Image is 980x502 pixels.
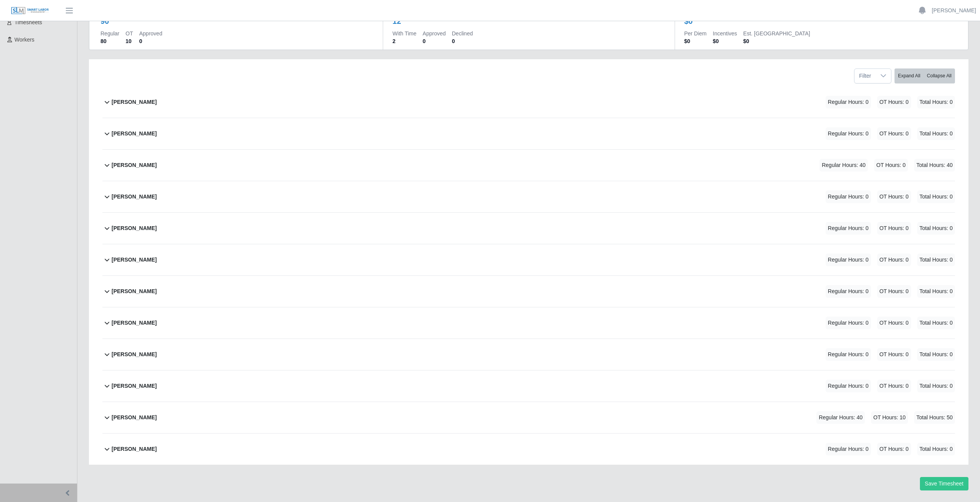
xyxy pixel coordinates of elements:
button: [PERSON_NAME] Regular Hours: 0 OT Hours: 0 Total Hours: 0 [102,244,955,275]
b: [PERSON_NAME] [112,445,157,453]
b: [PERSON_NAME] [112,130,157,138]
button: [PERSON_NAME] Regular Hours: 40 OT Hours: 0 Total Hours: 40 [102,150,955,181]
b: [PERSON_NAME] [112,319,157,327]
span: Workers [15,37,35,43]
dd: $0 [684,37,707,45]
button: [PERSON_NAME] Regular Hours: 0 OT Hours: 0 Total Hours: 0 [102,213,955,244]
button: Save Timesheet [920,477,968,490]
b: [PERSON_NAME] [112,98,157,106]
span: OT Hours: 0 [877,190,911,203]
img: SLM Logo [11,7,49,15]
dt: Est. [GEOGRAPHIC_DATA] [743,30,810,37]
span: Total Hours: 40 [914,159,955,172]
span: Total Hours: 50 [914,411,955,424]
span: OT Hours: 0 [877,443,911,455]
span: Regular Hours: 0 [826,285,871,298]
button: Collapse All [923,68,955,83]
span: Total Hours: 0 [917,380,955,392]
dt: Incentives [713,30,737,37]
button: Expand All [895,68,924,83]
dd: 10 [126,37,133,45]
span: Regular Hours: 0 [826,222,871,235]
dd: $0 [743,37,810,45]
span: OT Hours: 0 [877,96,911,108]
b: [PERSON_NAME] [112,350,157,359]
span: Regular Hours: 40 [816,411,865,424]
button: [PERSON_NAME] Regular Hours: 0 OT Hours: 0 Total Hours: 0 [102,339,955,370]
span: Regular Hours: 0 [826,127,871,140]
span: Filter [854,69,876,83]
dt: Approved [423,30,446,37]
span: Total Hours: 0 [917,285,955,298]
span: Regular Hours: 0 [826,254,871,266]
button: [PERSON_NAME] Regular Hours: 0 OT Hours: 0 Total Hours: 0 [102,181,955,212]
span: OT Hours: 0 [877,285,911,298]
dt: With Time [392,30,416,37]
dt: Regular [101,30,119,37]
button: [PERSON_NAME] Regular Hours: 0 OT Hours: 0 Total Hours: 0 [102,276,955,307]
button: [PERSON_NAME] Regular Hours: 40 OT Hours: 10 Total Hours: 50 [102,402,955,433]
span: Regular Hours: 0 [826,96,871,108]
dd: 2 [392,37,416,45]
b: [PERSON_NAME] [112,161,157,169]
div: bulk actions [895,68,955,83]
span: OT Hours: 0 [877,380,911,392]
span: OT Hours: 0 [877,317,911,329]
span: Total Hours: 0 [917,222,955,235]
span: OT Hours: 0 [874,159,908,172]
span: OT Hours: 0 [877,348,911,361]
span: OT Hours: 0 [877,222,911,235]
span: Regular Hours: 0 [826,348,871,361]
span: Total Hours: 0 [917,443,955,455]
span: Total Hours: 0 [917,190,955,203]
dt: Per Diem [684,30,707,37]
span: Total Hours: 0 [917,317,955,329]
span: Total Hours: 0 [917,254,955,266]
span: Regular Hours: 0 [826,190,871,203]
span: Regular Hours: 0 [826,317,871,329]
dd: 0 [423,37,446,45]
dd: $0 [713,37,737,45]
dt: OT [126,30,133,37]
button: [PERSON_NAME] Regular Hours: 0 OT Hours: 0 Total Hours: 0 [102,434,955,465]
dt: Approved [139,30,162,37]
span: Regular Hours: 0 [826,380,871,392]
a: [PERSON_NAME] [932,7,976,15]
span: Total Hours: 0 [917,348,955,361]
span: OT Hours: 10 [871,411,908,424]
span: Regular Hours: 0 [826,443,871,455]
b: [PERSON_NAME] [112,287,157,295]
span: Regular Hours: 40 [819,159,868,172]
dd: 0 [139,37,162,45]
b: [PERSON_NAME] [112,414,157,422]
b: [PERSON_NAME] [112,256,157,264]
span: Timesheets [15,19,42,25]
span: OT Hours: 0 [877,127,911,140]
dd: 80 [101,37,119,45]
b: [PERSON_NAME] [112,193,157,201]
button: [PERSON_NAME] Regular Hours: 0 OT Hours: 0 Total Hours: 0 [102,87,955,118]
b: [PERSON_NAME] [112,382,157,390]
button: [PERSON_NAME] Regular Hours: 0 OT Hours: 0 Total Hours: 0 [102,118,955,149]
button: [PERSON_NAME] Regular Hours: 0 OT Hours: 0 Total Hours: 0 [102,370,955,402]
span: Total Hours: 0 [917,127,955,140]
span: Total Hours: 0 [917,96,955,108]
span: OT Hours: 0 [877,254,911,266]
button: [PERSON_NAME] Regular Hours: 0 OT Hours: 0 Total Hours: 0 [102,307,955,339]
dd: 0 [452,37,473,45]
dt: Declined [452,30,473,37]
b: [PERSON_NAME] [112,224,157,232]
